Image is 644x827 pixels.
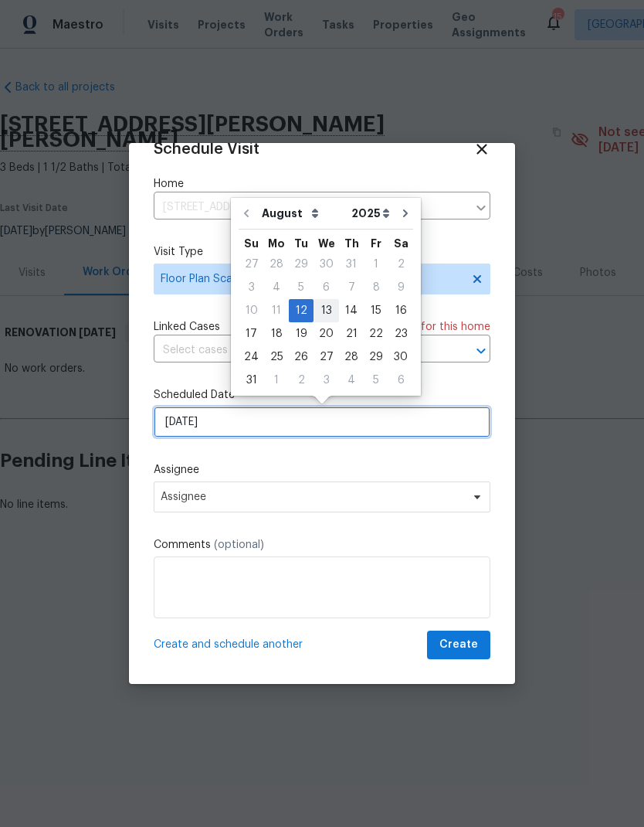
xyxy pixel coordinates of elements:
[314,254,339,275] div: 30
[388,322,413,345] div: Sat Aug 23 2025
[214,539,264,550] span: (optional)
[264,369,289,392] div: Mon Sep 01 2025
[364,254,388,275] div: 1
[314,277,339,298] div: 6
[264,369,289,391] div: 1
[154,196,467,220] input: Enter in an address
[258,202,347,225] select: Month
[154,387,490,403] label: Scheduled Date
[388,345,413,369] div: Sat Aug 30 2025
[339,346,364,368] div: 28
[264,253,289,276] div: Mon Jul 28 2025
[264,254,289,275] div: 28
[470,340,492,362] button: Open
[364,277,388,298] div: 8
[239,369,264,392] div: Sun Aug 31 2025
[388,253,413,276] div: Sat Aug 02 2025
[339,323,364,345] div: 21
[388,300,413,322] div: 16
[364,346,388,368] div: 29
[364,322,388,345] div: Fri Aug 22 2025
[439,635,478,655] span: Create
[314,276,339,299] div: Wed Aug 06 2025
[473,141,490,158] span: Close
[264,277,289,298] div: 4
[394,198,417,229] button: Go to next month
[154,537,490,553] label: Comments
[289,345,314,369] div: Tue Aug 26 2025
[339,277,364,298] div: 7
[154,176,490,192] label: Home
[339,369,364,391] div: 4
[154,462,490,478] label: Assignee
[239,345,264,369] div: Sun Aug 24 2025
[314,322,339,345] div: Wed Aug 20 2025
[394,238,408,249] abbr: Saturday
[364,369,388,391] div: 5
[388,299,413,322] div: Sat Aug 16 2025
[244,238,259,249] abbr: Sunday
[154,339,447,362] input: Select cases
[339,276,364,299] div: Thu Aug 07 2025
[388,277,413,298] div: 9
[154,637,303,652] span: Create and schedule another
[154,141,259,157] span: Schedule Visit
[364,300,388,322] div: 15
[347,202,394,225] select: Year
[289,253,314,276] div: Tue Jul 29 2025
[364,299,388,322] div: Fri Aug 15 2025
[264,300,289,322] div: 11
[388,369,413,391] div: 6
[364,276,388,299] div: Fri Aug 08 2025
[239,254,264,275] div: 27
[318,238,335,249] abbr: Wednesday
[388,369,413,392] div: Sat Sep 06 2025
[239,276,264,299] div: Sun Aug 03 2025
[239,277,264,298] div: 3
[314,323,339,345] div: 20
[239,300,264,322] div: 10
[264,322,289,345] div: Mon Aug 18 2025
[388,276,413,299] div: Sat Aug 09 2025
[339,345,364,369] div: Thu Aug 28 2025
[289,276,314,299] div: Tue Aug 05 2025
[289,322,314,345] div: Tue Aug 19 2025
[268,238,285,249] abbr: Monday
[339,369,364,392] div: Thu Sep 04 2025
[239,346,264,368] div: 24
[239,369,264,391] div: 31
[427,631,490,659] button: Create
[294,238,308,249] abbr: Tuesday
[264,323,289,345] div: 18
[289,369,314,391] div: 2
[239,322,264,345] div: Sun Aug 17 2025
[364,369,388,392] div: Fri Sep 05 2025
[154,319,220,335] span: Linked Cases
[264,345,289,369] div: Mon Aug 25 2025
[314,345,339,369] div: Wed Aug 27 2025
[314,346,339,368] div: 27
[339,299,364,322] div: Thu Aug 14 2025
[388,254,413,275] div: 2
[289,299,314,322] div: Tue Aug 12 2025
[314,253,339,276] div: Wed Jul 30 2025
[161,271,461,287] span: Floor Plan Scan
[239,323,264,345] div: 17
[264,299,289,322] div: Mon Aug 11 2025
[388,346,413,368] div: 30
[339,254,364,275] div: 31
[289,300,314,322] div: 12
[371,238,381,249] abbr: Friday
[154,244,490,260] label: Visit Type
[235,198,258,229] button: Go to previous month
[364,345,388,369] div: Fri Aug 29 2025
[314,300,339,322] div: 13
[154,407,490,437] input: M/D/YYYY
[314,369,339,392] div: Wed Sep 03 2025
[264,276,289,299] div: Mon Aug 04 2025
[289,369,314,392] div: Tue Sep 02 2025
[314,299,339,322] div: Wed Aug 13 2025
[388,323,413,345] div: 23
[289,346,314,368] div: 26
[239,299,264,322] div: Sun Aug 10 2025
